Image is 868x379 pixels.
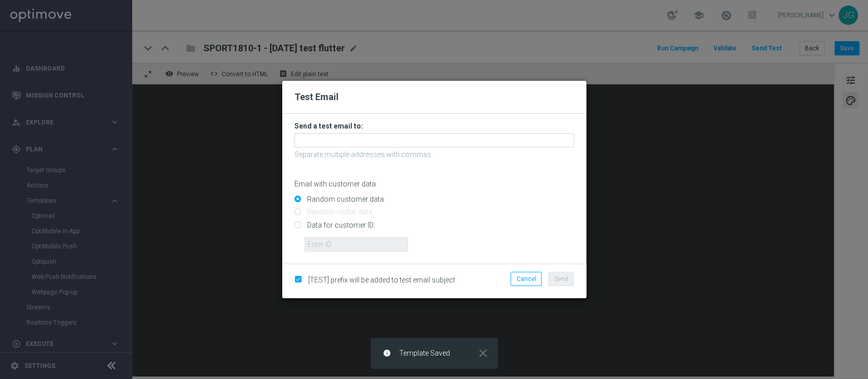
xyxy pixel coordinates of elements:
button: Cancel [511,272,542,286]
h2: Test Email [294,91,574,103]
input: Enter ID [305,237,408,251]
i: info [383,349,391,357]
p: Email with customer data [294,179,574,188]
button: close [475,349,490,357]
span: [TEST] prefix will be added to test email subject [308,276,455,284]
button: Send [548,272,574,286]
label: Random customer data [305,195,384,204]
span: Template Saved [399,349,450,358]
span: Send [554,275,568,282]
i: close [476,346,490,360]
p: Separate multiple addresses with commas [294,150,574,159]
h3: Send a test email to: [294,121,574,131]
